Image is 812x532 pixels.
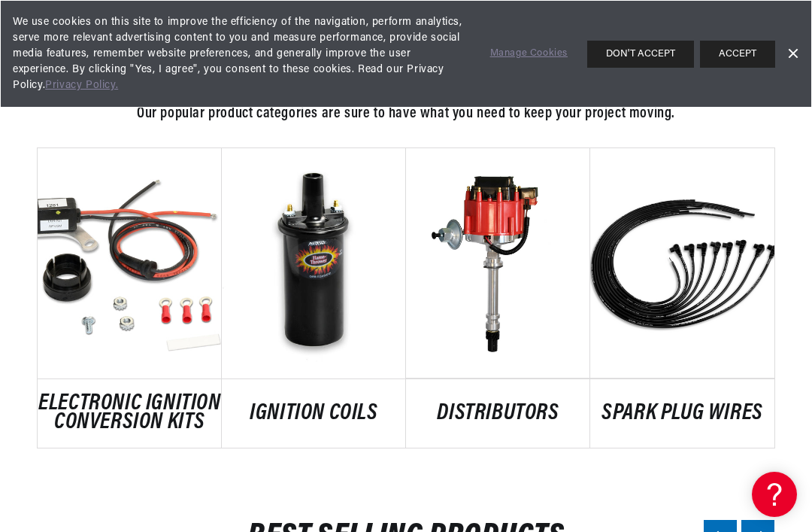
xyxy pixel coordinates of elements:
span: We use cookies on this site to improve the efficiency of the navigation, perform analytics, serve... [13,14,469,93]
a: Manage Cookies [490,46,568,62]
a: Dismiss Banner [781,43,804,65]
a: DISTRIBUTORS [406,404,590,424]
a: Privacy Policy. [45,80,118,91]
span: Our popular product categories are sure to have what you need to keep your project moving. [137,106,675,121]
button: ACCEPT [700,41,775,68]
a: IGNITION COILS [222,404,406,424]
a: ELECTRONIC IGNITION CONVERSION KITS [38,394,222,433]
button: DON'T ACCEPT [587,41,694,68]
a: SPARK PLUG WIRES [590,404,774,424]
